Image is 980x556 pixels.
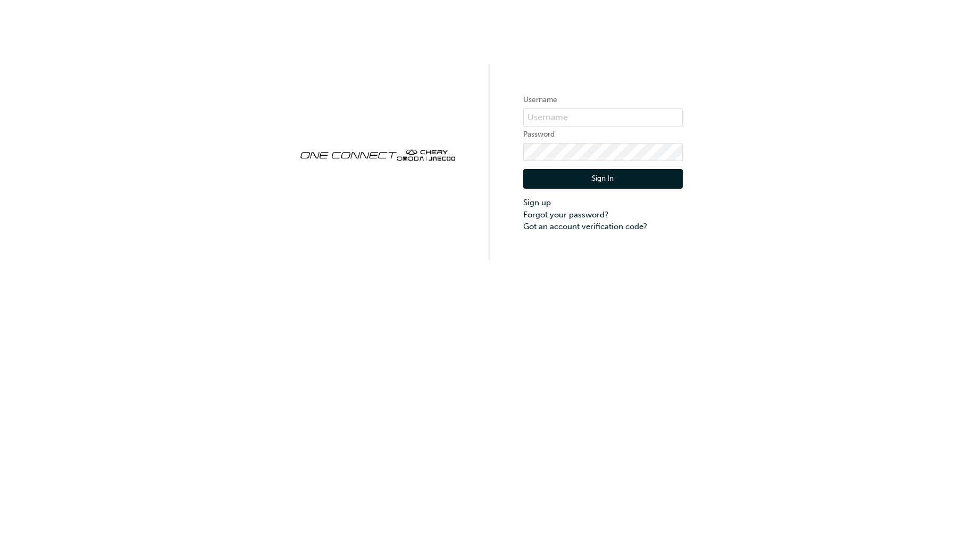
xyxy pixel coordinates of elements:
[523,128,683,141] label: Password
[523,108,683,127] input: Username
[298,140,457,168] img: oneconnect
[523,209,683,221] a: Forgot your password?
[523,221,683,233] a: Got an account verification code?
[523,197,683,209] a: Sign up
[523,94,683,106] label: Username
[523,169,683,189] button: Sign In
